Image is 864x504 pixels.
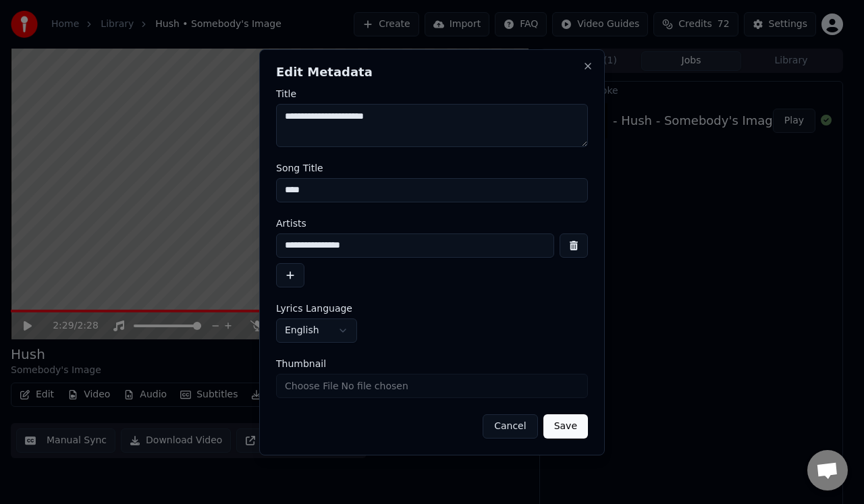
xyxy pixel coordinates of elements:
h2: Edit Metadata [276,66,588,78]
button: Cancel [483,414,537,439]
label: Song Title [276,163,588,173]
label: Artists [276,219,588,228]
span: Thumbnail [276,359,326,368]
span: Lyrics Language [276,304,352,313]
label: Title [276,89,588,99]
button: Save [543,414,588,439]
